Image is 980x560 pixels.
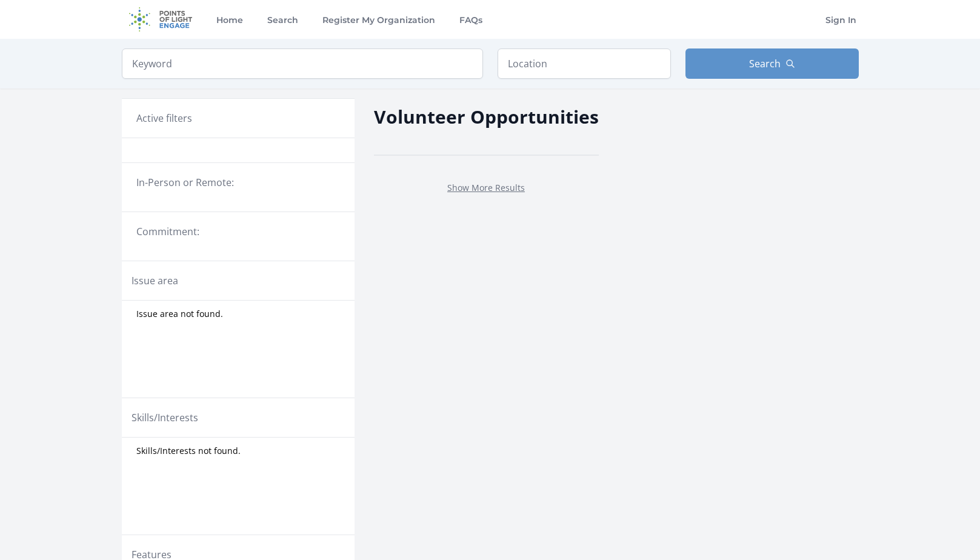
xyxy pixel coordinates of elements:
[374,103,599,130] h2: Volunteer Opportunities
[132,273,178,288] legend: Issue area
[447,182,525,193] a: Show More Results
[136,445,241,457] span: Skills/Interests not found.
[132,410,198,425] legend: Skills/Interests
[685,48,859,79] button: Search
[498,48,671,79] input: Location
[136,111,192,125] h3: Active filters
[136,175,340,190] legend: In-Person or Remote:
[122,48,483,79] input: Keyword
[136,308,223,320] span: Issue area not found.
[749,56,781,71] span: Search
[136,224,340,239] legend: Commitment:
